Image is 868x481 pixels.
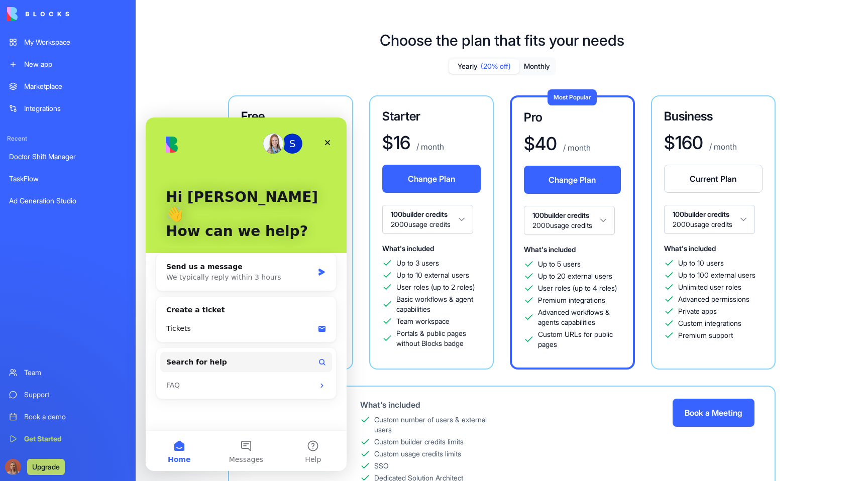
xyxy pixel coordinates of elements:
[382,108,481,125] h3: Starter
[3,169,133,189] a: TaskFlow
[524,166,621,194] button: Change Plan
[664,108,763,125] h3: Business
[678,282,741,292] span: Unlimited user roles
[27,461,65,471] a: Upgrade
[678,306,717,316] span: Private apps
[3,363,133,383] a: Team
[241,108,340,125] h3: Free
[538,283,617,293] span: User roles (up to 4 roles)
[538,329,621,349] span: Custom URLs for public pages
[374,437,464,447] div: Custom builder credits limits
[382,133,410,153] h1: $ 16
[3,191,133,211] a: Ad Generation Studio
[3,32,133,52] a: My Workspace
[360,399,500,411] div: What's included
[524,134,557,154] h1: $ 40
[3,76,133,96] a: Marketplace
[396,282,475,292] span: User roles (up to 2 roles)
[374,415,500,435] div: Custom number of users & external users
[561,142,591,154] p: / month
[382,244,434,253] span: What's included
[3,407,133,427] a: Book a demo
[374,449,461,459] div: Custom usage credits limits
[9,174,127,184] div: TaskFlow
[678,330,733,340] span: Premium support
[538,295,605,305] span: Premium integrations
[3,385,133,405] a: Support
[24,434,127,444] div: Get Started
[678,318,741,328] span: Custom integrations
[481,61,511,71] span: (20% off)
[664,133,703,153] h1: $ 160
[396,258,439,268] span: Up to 3 users
[678,270,755,280] span: Up to 100 external users
[396,316,450,326] span: Team workspace
[374,461,389,471] div: SSO
[396,294,481,314] span: Basic workflows & agent capabilities
[538,307,621,327] span: Advanced workflows & agents capabilities
[7,7,69,21] img: logo
[146,117,347,471] iframe: Intercom live chat
[3,429,133,449] a: Get Started
[3,98,133,118] a: Integrations
[382,165,481,193] button: Change Plan
[159,338,175,345] span: Help
[554,93,591,101] span: Most Popular
[678,294,749,304] span: Advanced permissions
[27,459,65,475] button: Upgrade
[24,368,127,378] div: Team
[449,59,519,74] button: Yearly
[3,135,133,143] span: Recent
[664,165,763,193] button: Current Plan
[538,271,612,281] span: Up to 20 external users
[414,141,444,153] p: / month
[24,103,127,113] div: Integrations
[24,412,127,422] div: Book a demo
[396,328,481,348] span: Portals & public pages without Blocks badge
[396,270,469,280] span: Up to 10 external users
[5,459,21,475] img: Marina_gj5dtt.jpg
[9,152,127,162] div: Doctor Shift Manager
[9,196,127,206] div: Ad Generation Studio
[24,81,127,91] div: Marketplace
[380,31,624,49] h1: Choose the plan that fits your needs
[24,59,127,69] div: New app
[678,258,724,268] span: Up to 10 users
[707,141,737,153] p: / month
[524,109,621,126] h3: Pro
[24,37,127,47] div: My Workspace
[3,147,133,167] a: Doctor Shift Manager
[524,245,576,254] span: What's included
[673,399,754,427] button: Book a Meeting
[3,54,133,74] a: New app
[519,59,555,74] button: Monthly
[538,259,581,269] span: Up to 5 users
[664,244,716,253] span: What's included
[24,390,127,400] div: Support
